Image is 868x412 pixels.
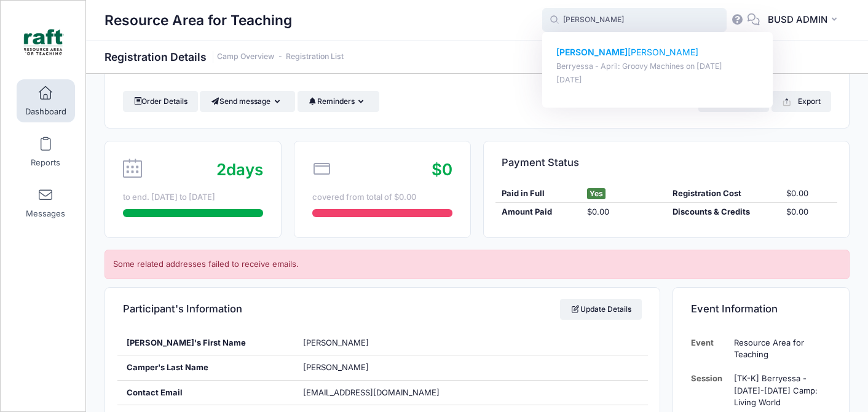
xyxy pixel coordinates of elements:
span: 2 [216,160,226,179]
div: Some related addresses failed to receive emails. [105,250,850,279]
h1: Registration Details [105,50,344,63]
div: Discounts & Credits [666,206,780,218]
h4: Payment Status [502,145,579,180]
div: Registration Cost [666,188,780,200]
div: $0.00 [780,188,837,200]
div: Paid in Full [495,188,581,200]
span: Reports [31,157,60,168]
span: Messages [26,208,65,219]
a: Registration List [286,52,344,61]
a: Order Details [123,91,198,112]
span: BUSD ADMIN [768,13,827,26]
strong: [PERSON_NAME] [556,47,628,57]
span: $0 [432,160,452,179]
a: Camp Overview [217,52,274,61]
div: to end. [DATE] to [DATE] [123,191,263,204]
a: Dashboard [17,79,75,122]
p: [DATE] [556,74,759,86]
img: Resource Area for Teaching [21,19,67,65]
div: $0.00 [780,206,837,218]
h4: Event Information [691,291,778,327]
a: Resource Area for Teaching [1,13,87,71]
div: Amount Paid [495,206,581,218]
div: Contact Email [117,381,294,405]
a: Reports [17,130,75,173]
h1: Resource Area for Teaching [105,6,292,34]
h4: Participant's Information [123,291,242,327]
div: $0.00 [581,206,666,218]
button: Send message [200,91,295,112]
div: Camper's Last Name [117,355,294,380]
p: [PERSON_NAME] [556,46,759,59]
div: [PERSON_NAME]'s First Name [117,331,294,355]
button: Export [771,91,831,112]
span: [EMAIL_ADDRESS][DOMAIN_NAME] [303,387,440,397]
button: Reminders [298,91,379,112]
button: BUSD ADMIN [760,6,850,34]
div: days [216,157,263,181]
input: Search by First Name, Last Name, or Email... [542,8,727,33]
p: Berryessa - April: Groovy Machines on [DATE] [556,61,759,73]
span: [PERSON_NAME] [303,338,369,347]
div: covered from total of $0.00 [312,191,452,204]
td: Resource Area for Teaching [728,331,831,367]
span: [PERSON_NAME] [303,362,369,372]
a: Update Details [560,299,642,320]
span: Dashboard [25,106,66,117]
td: Event [691,331,728,367]
span: Yes [587,188,606,199]
a: Messages [17,181,75,224]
